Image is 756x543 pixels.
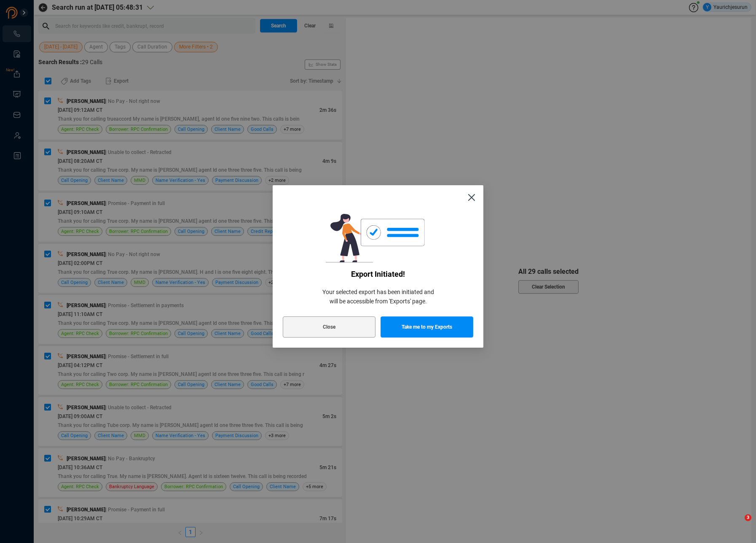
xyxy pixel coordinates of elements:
[460,185,483,209] button: Close
[283,297,473,306] span: will be accessible from 'Exports' page.
[727,514,748,535] iframe: Intercom live chat
[323,316,335,338] span: Close
[283,287,473,297] span: Your selected export has been initiated and
[381,316,473,338] button: Take me to my Exports
[283,316,375,338] button: Close
[283,270,473,279] span: Export initiated!
[402,316,452,338] span: Take me to my Exports
[745,514,751,521] span: 3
